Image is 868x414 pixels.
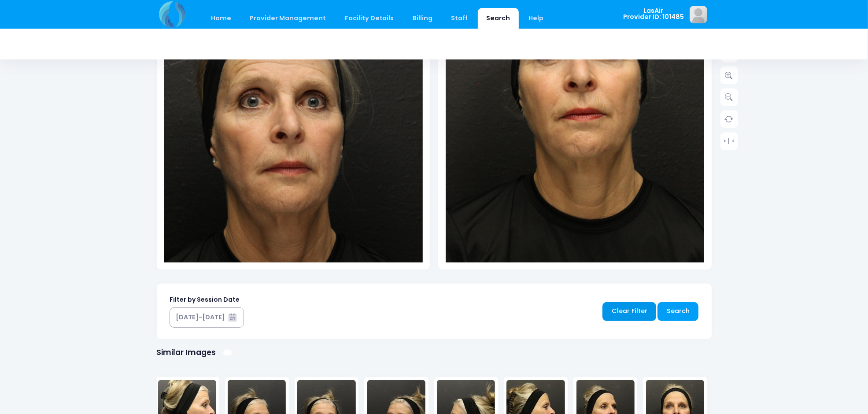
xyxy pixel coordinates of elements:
a: Billing [404,8,441,29]
a: Home [203,8,240,29]
a: Search [657,302,698,321]
h1: Similar Images [157,348,216,357]
label: Filter by Session Date [170,295,240,304]
img: image [690,6,707,23]
a: Facility Details [336,8,403,29]
a: Search [478,8,519,29]
a: Clear Filter [602,302,656,321]
a: Staff [443,8,476,29]
a: Provider Management [241,8,335,29]
span: LasAir Provider ID: 101485 [623,7,684,20]
div: [DATE]-[DATE] [176,313,225,322]
a: Help [520,8,552,29]
a: > | < [720,132,738,150]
